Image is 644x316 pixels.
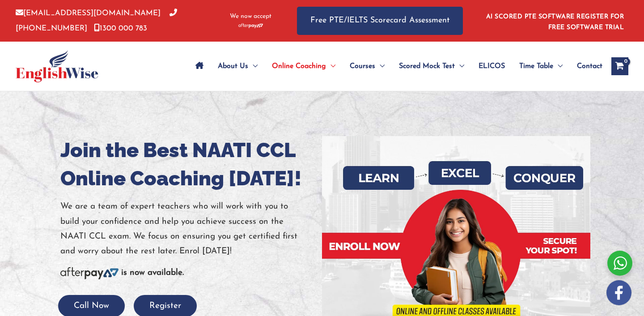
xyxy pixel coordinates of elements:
[248,51,258,82] span: Menu Toggle
[121,269,184,277] b: is now available.
[606,280,631,305] img: white-facebook.png
[392,51,471,82] a: Scored Mock TestMenu Toggle
[188,51,602,82] nav: Site Navigation: Main Menu
[471,51,512,82] a: ELICOS
[350,51,375,82] span: Courses
[519,51,553,82] span: Time Table
[230,12,271,21] span: We now accept
[486,13,624,31] a: AI SCORED PTE SOFTWARE REGISTER FOR FREE SOFTWARE TRIAL
[479,51,505,82] span: ELICOS
[512,51,570,82] a: Time TableMenu Toggle
[326,51,335,82] span: Menu Toggle
[375,51,385,82] span: Menu Toggle
[16,9,177,32] a: [PHONE_NUMBER]
[399,51,455,82] span: Scored Mock Test
[343,51,392,82] a: CoursesMenu Toggle
[134,302,197,310] a: Register
[611,57,628,75] a: View Shopping Cart, empty
[211,51,265,82] a: About UsMenu Toggle
[238,23,263,28] img: Afterpay-Logo
[265,51,343,82] a: Online CoachingMenu Toggle
[577,51,602,82] span: Contact
[272,51,326,82] span: Online Coaching
[60,199,315,259] p: We are a team of expert teachers who will work with you to build your confidence and help you ach...
[60,267,119,279] img: Afterpay-Logo
[16,50,98,82] img: cropped-ew-logo
[218,51,248,82] span: About Us
[16,9,161,17] a: [EMAIL_ADDRESS][DOMAIN_NAME]
[553,51,563,82] span: Menu Toggle
[570,51,602,82] a: Contact
[297,7,463,35] a: Free PTE/IELTS Scorecard Assessment
[58,302,125,310] a: Call Now
[481,6,628,35] aside: Header Widget 1
[455,51,464,82] span: Menu Toggle
[60,136,315,192] h1: Join the Best NAATI CCL Online Coaching [DATE]!
[94,25,147,32] a: 1300 000 783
